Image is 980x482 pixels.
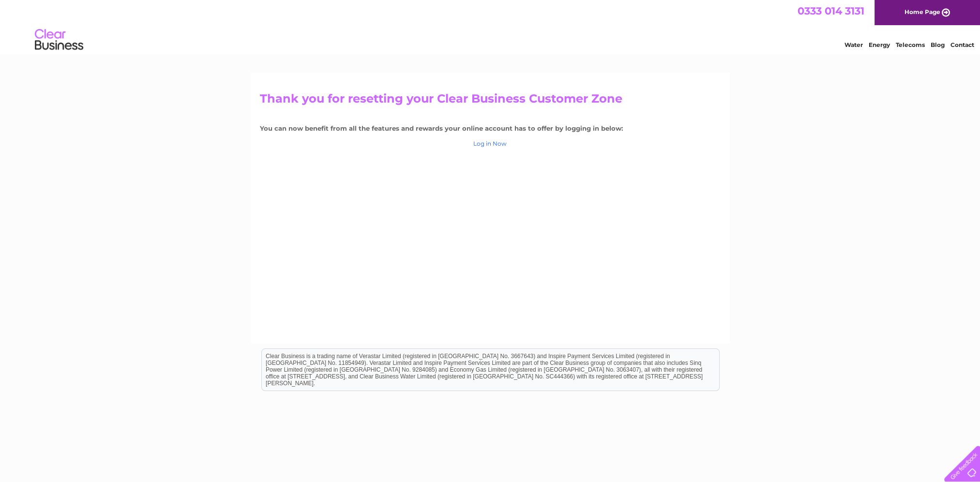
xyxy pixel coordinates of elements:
[34,25,84,55] img: logo.png
[798,5,864,17] a: 0333 014 3131
[931,41,945,48] a: Blog
[260,125,721,132] h4: You can now benefit from all the features and rewards your online account has to offer by logging...
[844,41,863,48] a: Water
[262,5,719,47] div: Clear Business is a trading name of Verastar Limited (registered in [GEOGRAPHIC_DATA] No. 3667643...
[473,140,507,147] a: Log in Now
[950,41,974,48] a: Contact
[869,41,890,48] a: Energy
[260,92,721,110] h2: Thank you for resetting your Clear Business Customer Zone
[896,41,925,48] a: Telecoms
